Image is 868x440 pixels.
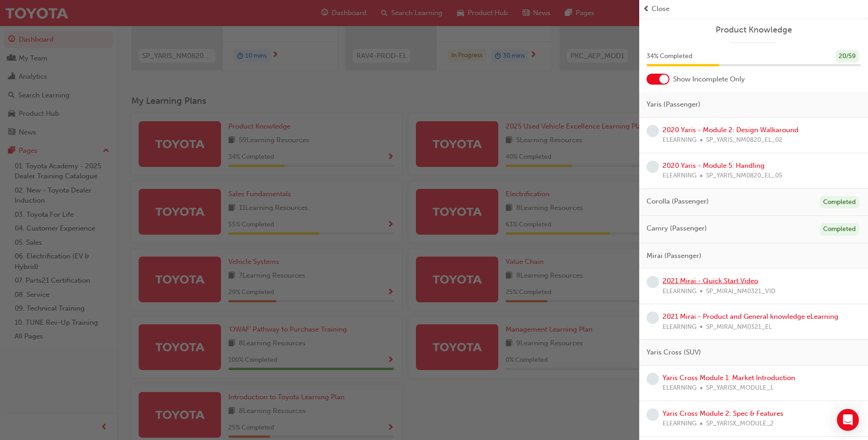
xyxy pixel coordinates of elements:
a: Product Knowledge [647,25,861,35]
span: Close [652,4,669,14]
span: prev-icon [643,4,650,14]
span: SP_YARIS_NM0820_EL_02 [706,135,782,145]
a: Yaris Cross Module 1: Market Introduction [663,374,795,382]
span: Yaris Cross (SUV) [647,347,701,358]
span: learningRecordVerb_NONE-icon [647,161,659,173]
div: Open Intercom Messenger [837,409,859,431]
span: Yaris (Passenger) [647,99,701,110]
button: prev-iconClose [643,4,864,14]
span: Camry (Passenger) [647,223,707,234]
span: learningRecordVerb_NONE-icon [647,373,659,385]
span: ELEARNING [663,419,696,429]
span: SP_MIRAI_NM0321_VID [706,286,776,297]
span: ELEARNING [663,322,696,333]
span: SP_YARISX_MODULE_1 [706,383,773,393]
a: 2021 Mirai - Product and General knowledge eLearning [663,312,838,321]
span: SP_YARISX_MODULE_2 [706,419,774,429]
span: SP_YARIS_NM0820_EL_05 [706,171,782,181]
span: learningRecordVerb_NONE-icon [647,276,659,288]
a: 2020 Yaris - Module 5: Handling [663,161,765,170]
a: Yaris Cross Module 2: Spec & Features [663,409,783,418]
span: ELEARNING [663,383,696,393]
div: Completed [820,196,859,209]
span: learningRecordVerb_NONE-icon [647,408,659,421]
div: Completed [820,223,859,236]
span: Show Incomplete Only [673,74,745,85]
span: ELEARNING [663,135,696,145]
a: 2021 Mirai - Quick Start Video [663,277,758,285]
span: SP_MIRAI_NM0321_EL [706,322,772,333]
span: ELEARNING [663,171,696,181]
div: 20 / 59 [836,50,859,63]
span: learningRecordVerb_NONE-icon [647,311,659,324]
span: ELEARNING [663,286,696,297]
span: 34 % Completed [647,51,692,62]
span: learningRecordVerb_NONE-icon [647,125,659,137]
span: Mirai (Passenger) [647,251,701,261]
a: 2020 Yaris - Module 2: Design Walkaround [663,126,798,134]
span: Corolla (Passenger) [647,196,709,207]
